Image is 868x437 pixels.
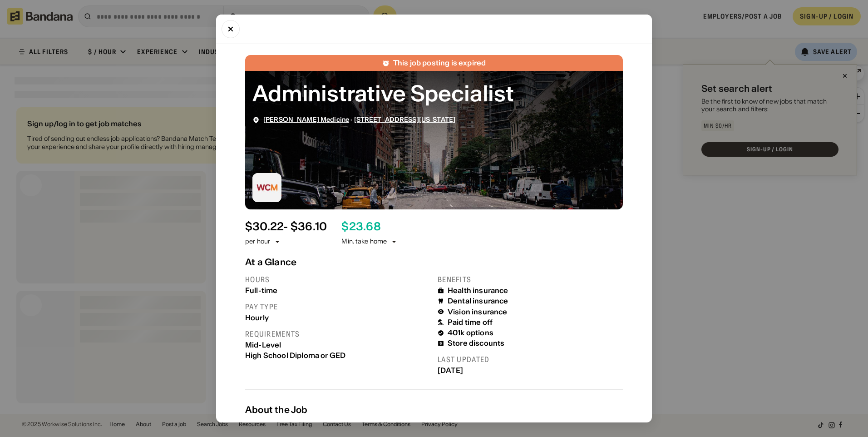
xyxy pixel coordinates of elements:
[448,286,508,295] div: Health insurance
[438,355,623,364] div: Last updated
[245,302,430,312] div: Pay type
[245,257,623,268] div: At a Glance
[263,115,349,124] a: [PERSON_NAME] Medicine
[448,318,493,327] div: Paid time off
[245,275,430,284] div: Hours
[245,286,430,295] div: Full-time
[245,237,270,246] div: per hour
[252,173,281,202] img: Weill Cornell Medicine logo
[393,59,486,67] div: This job posting is expired
[222,20,240,38] button: Close
[448,328,493,337] div: 401k options
[341,220,380,233] div: $ 23.68
[245,341,430,349] div: Mid-Level
[354,115,456,124] a: [STREET_ADDRESS][US_STATE]
[341,237,398,246] div: Min. take home
[252,78,616,109] div: Administrative Specialist
[438,366,623,375] div: [DATE]
[245,404,623,415] div: About the Job
[263,116,455,124] div: ·
[245,329,430,339] div: Requirements
[438,275,623,284] div: Benefits
[448,339,504,348] div: Store discounts
[448,308,508,316] div: Vision insurance
[448,297,508,305] div: Dental insurance
[245,313,430,322] div: Hourly
[245,351,430,360] div: High School Diploma or GED
[245,220,327,233] div: $ 30.22 - $36.10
